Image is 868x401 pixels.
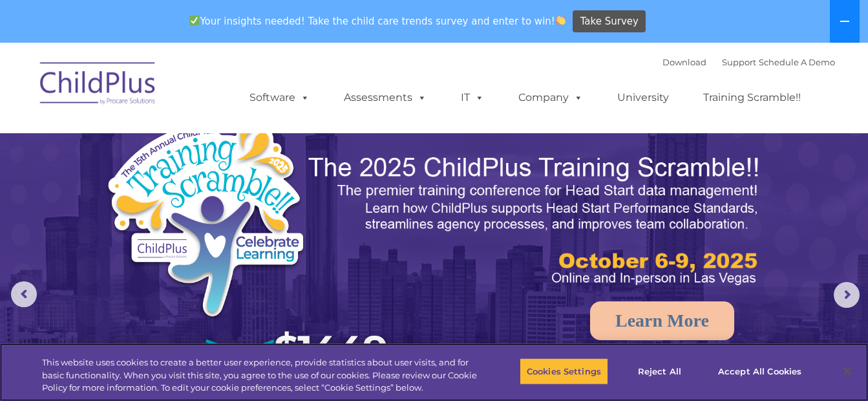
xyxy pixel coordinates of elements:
[833,357,862,385] button: Close
[722,57,756,67] a: Support
[690,85,814,111] a: Training Scramble!!
[662,57,835,67] font: |
[619,358,700,385] button: Reject All
[711,358,809,385] button: Accept All Cookies
[556,16,566,25] img: 👏
[180,138,235,148] span: Phone number
[180,85,219,95] span: Last name
[520,358,608,385] button: Cookies Settings
[604,85,682,111] a: University
[189,16,199,25] img: ✅
[331,85,439,111] a: Assessments
[34,53,163,118] img: ChildPlus by Procare Solutions
[573,10,646,33] a: Take Survey
[580,10,639,33] span: Take Survey
[448,85,497,111] a: IT
[662,57,706,67] a: Download
[184,8,571,34] span: Your insights needed! Take the child care trends survey and enter to win!
[590,301,734,340] a: Learn More
[42,356,478,395] div: This website uses cookies to create a better user experience, provide statistics about user visit...
[759,57,835,67] a: Schedule A Demo
[237,85,323,111] a: Software
[505,85,596,111] a: Company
